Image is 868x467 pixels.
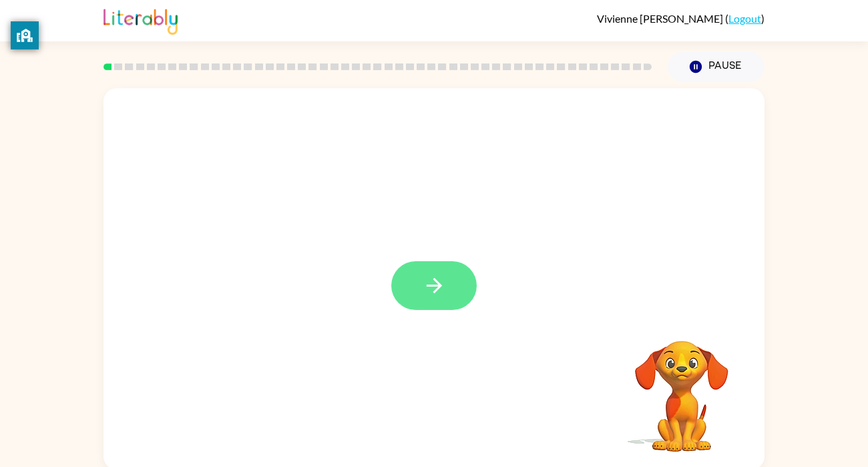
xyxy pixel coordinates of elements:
[103,5,178,35] img: Literably
[728,12,761,25] a: Logout
[668,51,765,82] button: Pause
[615,320,748,454] video: Your browser must support playing .mp4 files to use Literably. Please try using another browser.
[597,12,725,25] span: Vivienne [PERSON_NAME]
[597,12,765,25] div: ( )
[11,21,39,49] button: privacy banner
